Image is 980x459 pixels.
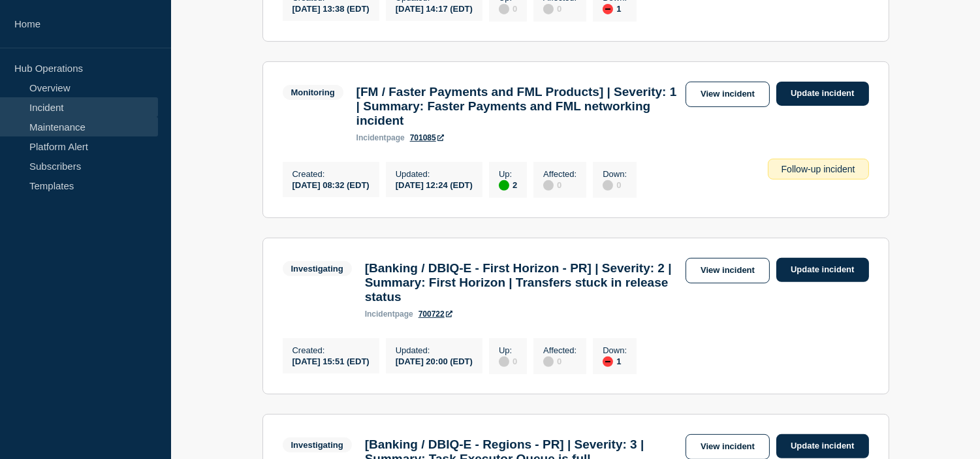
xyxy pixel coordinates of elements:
p: Created : [292,345,370,355]
div: disabled [543,4,554,14]
div: [DATE] 14:17 (EDT) [396,3,473,14]
div: [DATE] 08:32 (EDT) [292,179,370,190]
div: Follow-up incident [768,159,869,180]
span: incident [356,133,387,142]
p: Down : [603,169,627,179]
div: [DATE] 13:38 (EDT) [292,3,370,14]
a: 701085 [410,133,444,142]
p: Updated : [396,169,473,179]
span: Monitoring [283,85,343,100]
a: View incident [686,258,770,283]
p: page [356,133,405,142]
div: 0 [543,179,577,191]
p: page [365,309,413,319]
p: Affected : [543,169,577,179]
p: Up : [499,169,517,179]
div: [DATE] 12:24 (EDT) [396,179,473,190]
div: 0 [499,3,517,14]
p: Up : [499,345,517,355]
p: Affected : [543,345,577,355]
div: disabled [543,180,554,191]
div: 0 [603,179,627,191]
div: disabled [499,356,509,367]
a: View incident [686,82,770,107]
div: 2 [499,179,517,191]
div: 1 [603,3,627,14]
p: Down : [603,345,627,355]
div: [DATE] 15:51 (EDT) [292,355,370,366]
div: down [603,356,613,367]
p: Created : [292,169,370,179]
a: Update incident [776,258,869,282]
div: disabled [543,356,554,367]
div: disabled [603,180,613,191]
h3: [Banking / DBIQ-E - First Horizon - PR] | Severity: 2 | Summary: First Horizon | Transfers stuck ... [365,261,679,304]
p: Updated : [396,345,473,355]
div: 0 [499,355,517,367]
span: incident [365,309,395,319]
div: 1 [603,355,627,367]
div: 0 [543,3,577,14]
a: 700722 [419,309,452,319]
div: [DATE] 20:00 (EDT) [396,355,473,366]
div: up [499,180,509,191]
a: Update incident [776,434,869,458]
span: Investigating [283,261,352,276]
span: Investigating [283,437,352,452]
div: down [603,4,613,14]
a: Update incident [776,82,869,106]
div: disabled [499,4,509,14]
div: 0 [543,355,577,367]
h3: [FM / Faster Payments and FML Products] | Severity: 1 | Summary: Faster Payments and FML networki... [356,85,679,128]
